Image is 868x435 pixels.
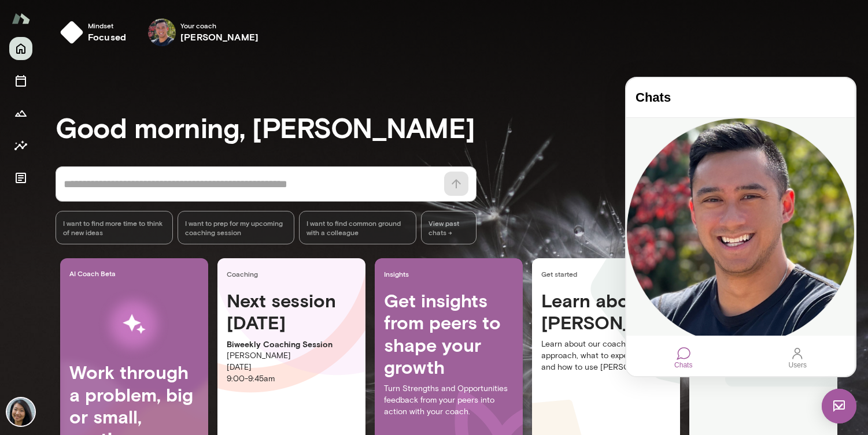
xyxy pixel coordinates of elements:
[9,102,32,125] button: Growth Plan
[227,289,356,334] h4: Next session [DATE]
[384,269,518,278] span: Insights
[56,14,135,51] button: Mindsetfocused
[541,269,675,278] span: Get started
[12,8,30,29] img: Mento
[180,30,258,44] h6: [PERSON_NAME]
[227,373,356,385] p: 9:00 - 9:45am
[140,14,267,51] div: Mark GuzmanYour coach[PERSON_NAME]
[180,21,258,30] span: Your coach
[63,218,165,237] span: I want to find more time to think of new ideas
[541,339,671,373] p: Learn about our coaching approach, what to expect next, and how to use [PERSON_NAME].
[60,21,83,44] img: mindset
[69,269,204,278] span: AI Coach Beta
[178,211,295,244] div: I want to prep for my upcoming coaching session
[83,288,186,361] img: AI Workflows
[227,350,356,362] p: [PERSON_NAME]
[56,211,173,244] div: I want to find more time to think of new ideas
[9,166,32,189] button: Documents
[299,211,416,244] div: I want to find common ground with a colleague
[384,383,514,418] p: Turn Strengths and Opportunities feedback from your peers into action with your coach.
[48,282,66,291] div: Chats
[9,134,32,157] button: Insights
[88,30,126,44] h6: focused
[384,289,514,378] h4: Get insights from peers to shape your growth
[88,21,126,30] span: Mindset
[50,269,64,282] div: Chats
[7,398,35,426] img: Ruyi Li
[421,211,477,244] span: View past chats ->
[56,111,868,143] h3: Good morning, [PERSON_NAME]
[541,289,671,334] h4: Learn about [PERSON_NAME]
[148,18,176,46] img: Mark Guzman
[185,218,287,237] span: I want to prep for my upcoming coaching session
[9,69,32,92] button: Sessions
[164,269,178,282] div: Users
[162,282,180,291] div: Users
[9,12,219,27] h4: Chats
[227,339,356,350] p: Biweekly Coaching Session
[306,218,409,237] span: I want to find common ground with a colleague
[227,362,356,373] p: [DATE]
[227,269,361,278] span: Coaching
[9,37,32,60] button: Home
